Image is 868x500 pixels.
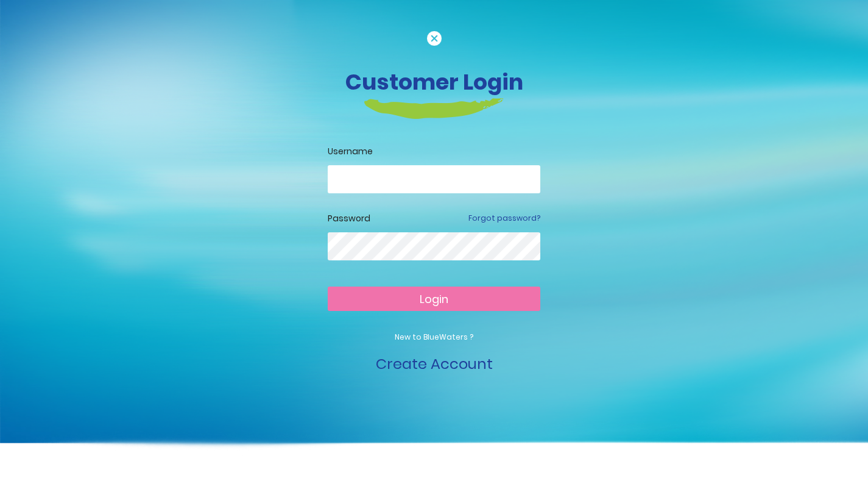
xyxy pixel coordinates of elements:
span: Login [420,291,448,307]
a: Forgot password? [468,213,540,224]
img: login-heading-border.png [364,98,504,119]
h3: Customer Login [96,69,772,95]
p: New to BlueWaters ? [328,332,540,343]
img: cancel [427,31,442,46]
a: Create Account [376,354,493,374]
label: Password [328,212,370,225]
label: Username [328,145,540,158]
button: Login [328,287,540,311]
